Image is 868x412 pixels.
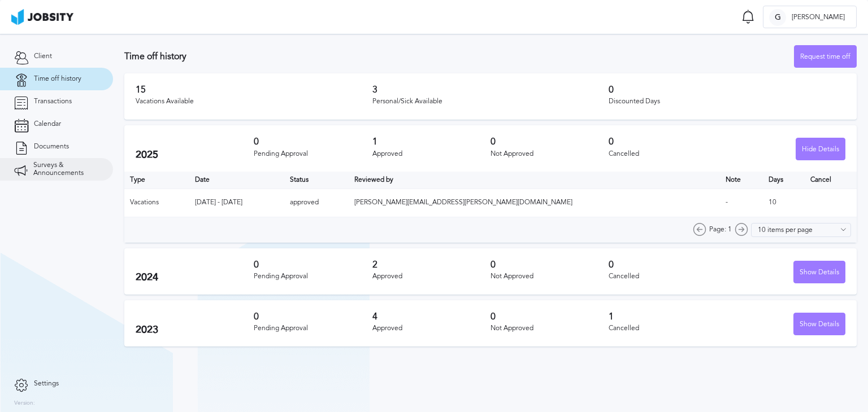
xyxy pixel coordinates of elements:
img: ab4bad089aa723f57921c736e9817d99.png [11,9,73,25]
span: Client [34,52,52,60]
th: Type [124,172,189,189]
span: Time off history [34,75,81,83]
div: Vacations Available [136,98,372,106]
div: Show Details [794,313,845,336]
div: Show Details [794,261,845,284]
button: Hide Details [796,138,845,160]
th: Toggle SortBy [720,172,763,189]
div: Approved [372,273,491,280]
h2: 2023 [136,324,254,336]
div: Discounted Days [609,98,845,106]
span: - [726,198,728,206]
button: Show Details [793,313,845,335]
td: 10 [763,189,805,217]
div: Approved [372,150,491,158]
div: Not Approved [491,150,609,158]
div: Pending Approval [254,150,372,158]
span: Transactions [34,98,72,106]
div: Approved [372,325,491,332]
div: Cancelled [609,325,727,332]
div: Pending Approval [254,325,372,332]
button: G[PERSON_NAME] [763,6,857,28]
h3: 0 [491,312,609,322]
h3: 3 [372,85,609,95]
th: Toggle SortBy [284,172,349,189]
h3: Time off history [124,51,794,62]
button: Show Details [793,261,845,283]
h3: 2 [372,260,491,270]
span: Page: 1 [709,226,732,234]
span: Calendar [34,120,61,128]
span: Settings [34,380,59,388]
th: Cancel [805,172,857,189]
div: Cancelled [609,273,727,280]
label: Version: [14,400,35,407]
div: Not Approved [491,273,609,280]
div: Not Approved [491,325,609,332]
span: [PERSON_NAME][EMAIL_ADDRESS][PERSON_NAME][DOMAIN_NAME] [354,198,572,206]
th: Days [763,172,805,189]
div: Hide Details [796,138,845,161]
div: Pending Approval [254,273,372,280]
h3: 0 [254,260,372,270]
span: Surveys & Announcements [33,161,99,177]
h3: 1 [372,137,491,147]
th: Toggle SortBy [349,172,719,189]
h3: 0 [254,137,372,147]
span: [PERSON_NAME] [786,14,850,21]
div: Request time off [795,46,856,68]
h3: 15 [136,85,372,95]
div: G [769,9,786,26]
h2: 2024 [136,271,254,283]
td: [DATE] - [DATE] [189,189,284,217]
span: Documents [34,143,69,151]
h3: 0 [491,137,609,147]
button: Request time off [794,45,857,68]
h3: 0 [254,312,372,322]
h3: 1 [609,312,727,322]
h3: 0 [609,137,727,147]
th: Toggle SortBy [189,172,284,189]
div: Cancelled [609,150,727,158]
h3: 0 [609,85,845,95]
td: approved [284,189,349,217]
h3: 4 [372,312,491,322]
td: Vacations [124,189,189,217]
h3: 0 [609,260,727,270]
div: Personal/Sick Available [372,98,609,106]
h3: 0 [491,260,609,270]
h2: 2025 [136,149,254,161]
